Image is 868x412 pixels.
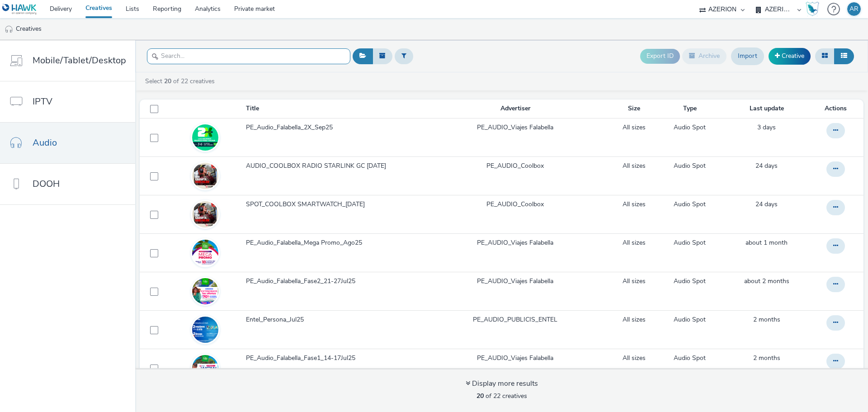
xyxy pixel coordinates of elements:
a: PE_AUDIO_Coolbox [486,200,544,209]
img: 7b20638e-a00e-41e4-afb7-a0ac432214b0.jpg [192,240,218,266]
a: PE_AUDIO_Viajes Falabella [477,238,553,247]
img: 3707b5fd-7f11-45be-9a0a-d4ec5d5cceda.jpg [192,278,218,304]
a: All sizes [623,238,646,247]
th: Actions [811,99,863,118]
img: 2894a974-7618-4994-80eb-1b2fea5897a3.png [192,317,218,343]
img: Hawk Academy [806,2,819,16]
button: Export ID [640,49,680,63]
span: IPTV [33,95,52,108]
th: Title [245,99,420,118]
a: Audio Spot [674,123,706,132]
span: about 1 month [745,238,788,247]
th: Last update [722,99,811,118]
span: about 2 months [744,277,789,285]
span: Entel_Persona_Jul25 [246,315,307,324]
a: SPOT_COOLBOX SMARTWATCH_[DATE] [246,200,419,213]
a: Audio Spot [674,354,706,363]
a: 21 July 2025, 23:55 [744,277,789,286]
img: undefined Logo [2,4,37,15]
a: Hawk Academy [806,2,823,16]
span: PE_Audio_Falabella_Fase1_14-17Jul25 [246,354,359,363]
a: Audio Spot [674,277,706,286]
a: All sizes [623,315,646,324]
img: 50e4c15d-36f2-49e3-a052-52cd13721396.jpg [192,163,218,189]
span: Mobile/Tablet/Desktop [33,54,126,67]
span: 24 days [755,161,778,170]
a: Entel_Persona_Jul25 [246,315,419,329]
a: PE_Audio_Falabella_Fase2_21-27Jul25 [246,277,419,290]
button: Table [834,48,854,64]
a: Audio Spot [674,238,706,247]
img: 5db81be5-9cf2-4718-a970-e645ac2f3738.jpg [192,201,218,227]
span: 24 days [755,200,778,208]
strong: 20 [164,77,171,85]
a: All sizes [623,123,646,132]
span: AUDIO_COOLBOX RADIO STARLINK GC [DATE] [246,161,390,170]
img: 8d7226e4-89e3-4643-b630-a378ee89a105.png [192,124,218,151]
a: Audio Spot [674,200,706,209]
a: PE_Audio_Falabella_Fase1_14-17Jul25 [246,354,419,367]
span: 2 months [753,315,780,324]
img: afe114af-cedf-40c1-a303-4d3606cbc412.jpg [192,355,218,381]
a: 18 July 2025, 22:46 [753,315,780,324]
a: All sizes [623,277,646,286]
a: PE_AUDIO_PUBLICIS_ENTEL [473,315,557,324]
a: Audio Spot [674,315,706,324]
a: 15 July 2025, 23:14 [753,354,780,363]
span: Audio [33,136,57,149]
a: All sizes [623,200,646,209]
span: 2 months [753,354,780,362]
strong: 20 [476,392,484,400]
a: All sizes [623,354,646,363]
a: PE_AUDIO_Viajes Falabella [477,354,553,363]
a: PE_AUDIO_Coolbox [486,161,544,170]
span: PE_Audio_Falabella_2X_Sep25 [246,123,336,132]
a: PE_AUDIO_Viajes Falabella [477,123,553,132]
input: Search... [147,48,350,64]
a: PE_Audio_Falabella_2X_Sep25 [246,123,419,137]
a: 25 August 2025, 22:59 [755,200,778,209]
a: PE_AUDIO_Viajes Falabella [477,277,553,286]
img: audio [5,25,14,34]
button: Grid [815,48,835,64]
button: Archive [682,48,726,64]
a: Select of 22 creatives [144,77,218,85]
div: Display more results [466,379,538,389]
div: AR [849,2,859,16]
a: 16 September 2025, 0:04 [757,123,776,132]
a: AUDIO_COOLBOX RADIO STARLINK GC [DATE] [246,161,419,175]
a: Creative [769,48,811,64]
span: of 22 creatives [476,392,527,400]
th: Size [610,99,657,118]
th: Type [658,99,722,118]
span: PE_Audio_Falabella_Mega Promo_Ago25 [246,238,366,247]
a: Import [731,47,764,65]
span: DOOH [33,177,60,190]
th: Advertiser [420,99,610,118]
a: 5 August 2025, 4:26 [745,238,788,247]
a: PE_Audio_Falabella_Mega Promo_Ago25 [246,238,419,252]
a: 25 August 2025, 23:01 [755,161,778,170]
span: SPOT_COOLBOX SMARTWATCH_[DATE] [246,200,368,209]
span: PE_Audio_Falabella_Fase2_21-27Jul25 [246,277,359,286]
a: Audio Spot [674,161,706,170]
span: 3 days [757,123,776,132]
a: All sizes [623,161,646,170]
